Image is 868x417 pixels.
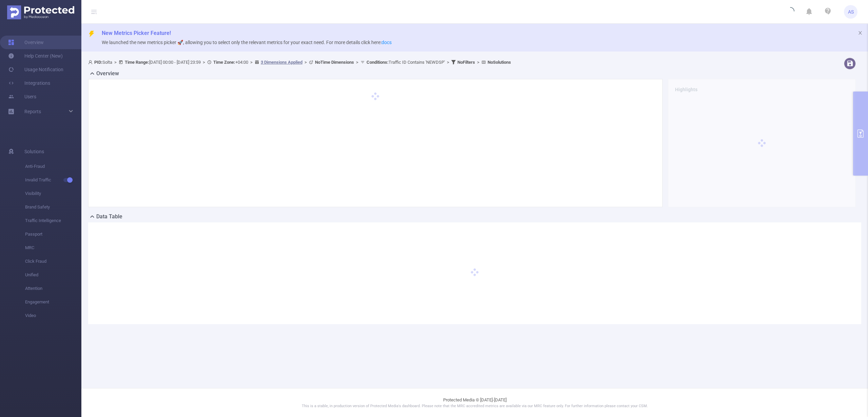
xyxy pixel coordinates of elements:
[367,60,389,65] b: Conditions :
[457,60,475,65] b: No Filters
[315,60,354,65] b: No Time Dimensions
[24,109,41,114] span: Reports
[858,29,863,37] button: icon: close
[8,90,36,103] a: Users
[88,31,95,37] i: icon: thunderbolt
[8,76,50,90] a: Integrations
[88,60,94,64] i: icon: user
[8,49,63,63] a: Help Center (New)
[367,60,445,65] span: Traffic ID Contains 'NEWDSP'
[25,214,81,227] span: Traffic Intelligence
[848,5,854,19] span: AS
[25,241,81,255] span: MRC
[88,60,511,65] span: Solta [DATE] 00:00 - [DATE] 23:59 +04:00
[445,60,451,65] span: >
[858,31,863,35] i: icon: close
[96,213,122,221] h2: Data Table
[96,69,119,78] h2: Overview
[201,60,207,65] span: >
[786,7,794,17] i: icon: loading
[24,105,41,118] a: Reports
[475,60,481,65] span: >
[25,268,81,282] span: Unified
[25,295,81,309] span: Engagement
[112,60,119,65] span: >
[125,60,149,65] b: Time Range:
[81,388,868,417] footer: Protected Media © [DATE]-[DATE]
[25,255,81,268] span: Click Fraud
[25,200,81,214] span: Brand Safety
[25,227,81,241] span: Passport
[25,160,81,173] span: Anti-Fraud
[213,60,235,65] b: Time Zone:
[25,282,81,295] span: Attention
[24,145,44,158] span: Solutions
[7,5,74,19] img: Protected Media
[25,309,81,322] span: Video
[248,60,255,65] span: >
[354,60,360,65] span: >
[488,60,511,65] b: No Solutions
[381,40,392,45] a: docs
[98,403,851,409] p: This is a stable, in production version of Protected Media's dashboard. Please note that the MRC ...
[102,40,392,45] span: We launched the new metrics picker 🚀, allowing you to select only the relevant metrics for your e...
[25,187,81,200] span: Visibility
[102,30,171,36] span: New Metrics Picker Feature!
[8,63,63,76] a: Usage Notification
[25,173,81,187] span: Invalid Traffic
[94,60,102,65] b: PID:
[302,60,309,65] span: >
[8,36,44,49] a: Overview
[261,60,302,65] u: 3 Dimensions Applied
